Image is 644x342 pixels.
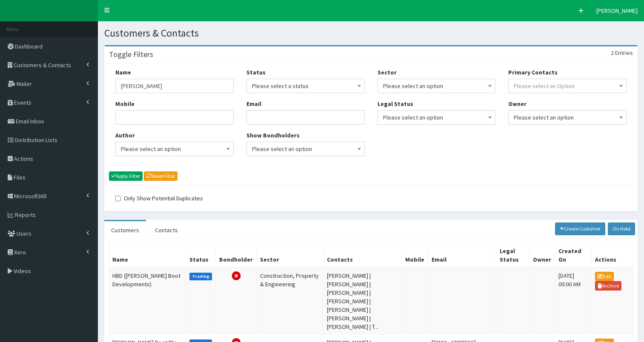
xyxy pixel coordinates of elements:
th: Contacts [323,243,402,268]
span: Please select an option [378,110,496,125]
h1: Customers & Contacts [104,28,638,39]
label: Name [115,68,131,77]
td: [PERSON_NAME] | [PERSON_NAME] | [PERSON_NAME] | [PERSON_NAME] | [PERSON_NAME] | [PERSON_NAME] | [... [323,268,402,335]
th: Created On [555,243,591,268]
th: Email [428,243,496,268]
h3: Toggle Filters [109,51,153,58]
th: Mobile [402,243,428,268]
label: Sector [378,68,397,77]
span: Please select a status [252,80,359,92]
span: Email Inbox [16,117,44,125]
label: Legal Status [378,100,413,108]
a: On Hold [608,222,635,235]
span: Mailer [17,80,32,88]
span: Videos [14,267,31,275]
th: Name [109,243,186,268]
a: Customers [104,221,146,239]
button: Apply Filter [109,171,143,181]
span: Entries [615,49,633,57]
span: Please select an Option [514,82,575,90]
th: Sector [257,243,323,268]
label: Status [246,68,266,77]
span: Please select an option [383,80,490,92]
label: Mobile [115,100,135,108]
td: [DATE] 00:00 AM [555,268,591,335]
td: Construction, Property & Engineering [257,268,323,335]
span: Please select an option [378,79,496,93]
a: Archive [595,281,621,291]
td: HBD ([PERSON_NAME] Boot Developments) [109,268,186,335]
th: Owner [529,243,555,268]
span: Please select an option [508,110,627,125]
label: Show Bondholders [246,131,300,140]
label: Trading [189,273,212,280]
span: Actions [14,155,33,162]
span: Dashboard [15,43,43,50]
span: Please select an option [246,142,365,156]
span: 2 [611,49,614,57]
span: Files [14,174,26,181]
span: Users [17,230,31,237]
span: Please select an option [383,111,490,123]
th: Status [186,243,216,268]
label: Only Show Potential Duplicates [115,194,203,202]
label: Author [115,131,135,140]
a: Reset Filter [144,171,177,181]
span: Xero [14,248,26,256]
span: Please select an option [121,143,228,155]
input: Only Show Potential Duplicates [115,196,121,201]
span: Microsoft365 [14,192,47,200]
span: Please select an option [115,142,234,156]
a: Edit [595,272,614,281]
th: Bondholder [216,243,257,268]
span: Customers & Contacts [14,61,71,69]
a: Contacts [148,221,185,239]
span: Events [14,99,31,106]
label: Email [246,100,261,108]
span: Reports [15,211,36,219]
th: Legal Status [496,243,529,268]
span: Distribution Lists [15,136,57,144]
span: Please select an option [514,111,621,123]
span: Please select a status [246,79,365,93]
label: Owner [508,100,527,108]
span: Please select an option [252,143,359,155]
span: [PERSON_NAME] [596,7,638,14]
label: Primary Contacts [508,68,558,77]
th: Actions [592,243,633,268]
a: Create Customer [555,222,606,235]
